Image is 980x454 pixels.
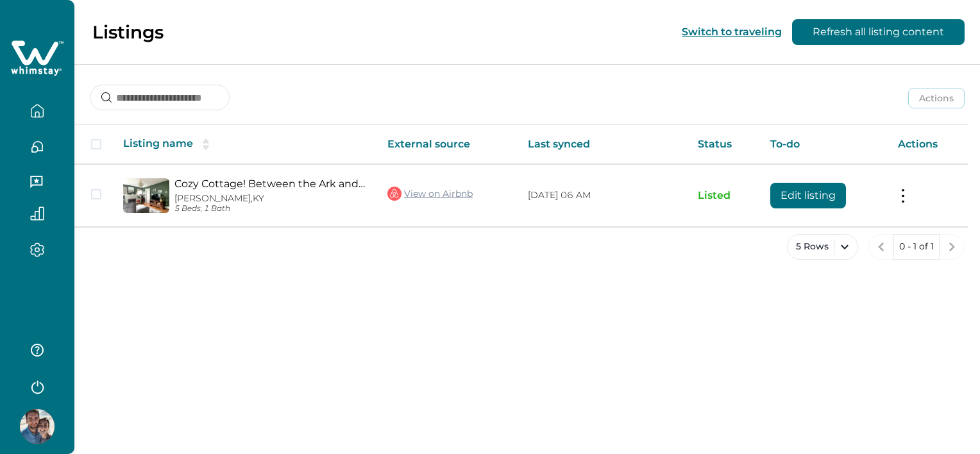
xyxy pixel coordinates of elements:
[899,240,934,253] p: 0 - 1 of 1
[528,189,677,202] p: [DATE] 06 AM
[868,234,894,260] button: previous page
[123,178,169,213] img: propertyImage_Cozy Cottage! Between the Ark and Creation Museum!
[888,125,968,164] th: Actions
[174,178,367,190] a: Cozy Cottage! Between the Ark and Creation Museum!
[174,204,367,214] p: 5 Beds, 1 Bath
[387,185,473,202] a: View on Airbnb
[113,125,377,164] th: Listing name
[760,125,888,164] th: To-do
[792,19,965,45] button: Refresh all listing content
[174,193,367,204] p: [PERSON_NAME], KY
[518,125,688,164] th: Last synced
[908,88,965,108] button: Actions
[377,125,518,164] th: External source
[698,189,750,202] p: Listed
[787,234,858,260] button: 5 Rows
[688,125,760,164] th: Status
[20,409,55,444] img: Whimstay Host
[770,183,846,208] button: Edit listing
[193,138,219,151] button: sorting
[893,234,940,260] button: 0 - 1 of 1
[682,26,782,38] button: Switch to traveling
[939,234,965,260] button: next page
[92,21,164,43] p: Listings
